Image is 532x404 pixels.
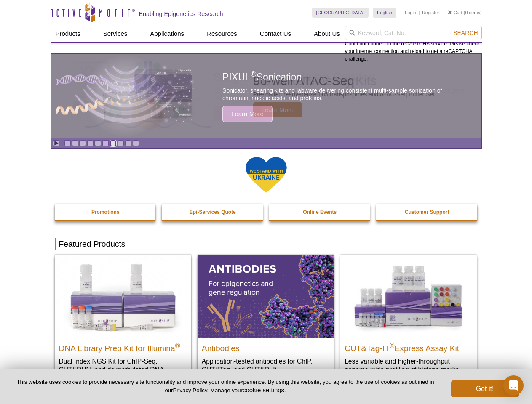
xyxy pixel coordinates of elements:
sup: ® [390,342,395,349]
p: Sonicator, shearing kits and labware delivering consistent multi-sample sonication of chromatin, ... [222,87,462,102]
h2: CUT&Tag-IT Express Assay Kit [345,340,473,353]
li: | [419,8,420,18]
a: Toggle autoplay [53,140,59,146]
a: Go to slide 3 [80,140,86,146]
a: Contact Us [255,26,296,42]
a: Go to slide 4 [87,140,94,146]
a: Epi-Services Quote [162,204,264,220]
a: All Antibodies Antibodies Application-tested antibodies for ChIP, CUT&Tag, and CUT&RUN. [198,255,334,382]
sup: ® [251,70,257,79]
a: Register [422,10,439,16]
a: Go to slide 9 [125,140,131,146]
p: This website uses cookies to provide necessary site functionality and improve your online experie... [13,378,437,394]
img: Your Cart [448,10,452,14]
div: Open Intercom Messenger [503,375,524,396]
a: Resources [202,26,242,42]
strong: Epi-Services Quote [190,209,236,215]
a: Go to slide 2 [72,140,78,146]
a: Cart [448,10,462,16]
a: Go to slide 8 [118,140,124,146]
p: Less variable and higher-throughput genome-wide profiling of histone marks​. [345,357,473,374]
a: [GEOGRAPHIC_DATA] [312,8,369,18]
h2: Featured Products [55,238,478,250]
a: Go to slide 7 [110,140,116,146]
a: PIXUL sonication PIXUL®Sonication Sonicator, shearing kits and labware delivering consistent mult... [51,54,481,138]
strong: Online Events [303,209,337,215]
h2: Antibodies [202,340,330,353]
img: CUT&Tag-IT® Express Assay Kit [340,255,477,337]
button: Search [451,29,480,37]
a: About Us [309,26,345,42]
button: cookie settings [243,386,284,393]
a: Privacy Policy [173,387,207,393]
a: Go to slide 6 [102,140,109,146]
a: CUT&Tag-IT® Express Assay Kit CUT&Tag-IT®Express Assay Kit Less variable and higher-throughput ge... [340,255,477,382]
article: PIXUL Sonication [51,54,481,138]
a: Login [405,10,416,16]
a: Go to slide 10 [133,140,139,146]
a: Go to slide 1 [64,140,71,146]
sup: ® [175,342,180,349]
h2: Enabling Epigenetics Research [139,10,223,18]
a: English [373,8,396,18]
p: Dual Index NGS Kit for ChIP-Seq, CUT&RUN, and ds methylated DNA assays. [59,357,187,383]
h2: DNA Library Prep Kit for Illumina [59,340,187,353]
span: Learn More [222,106,273,122]
a: Promotions [55,204,157,220]
input: Keyword, Cat. No. [345,26,482,40]
div: Could not connect to the reCAPTCHA service. Please check your internet connection and reload to g... [345,26,482,63]
span: Search [453,29,478,36]
p: Application-tested antibodies for ChIP, CUT&Tag, and CUT&RUN. [202,357,330,374]
a: Go to slide 5 [95,140,101,146]
a: Customer Support [376,204,478,220]
a: DNA Library Prep Kit for Illumina DNA Library Prep Kit for Illumina® Dual Index NGS Kit for ChIP-... [55,255,191,391]
span: PIXUL Sonication [222,72,302,82]
a: Services [98,26,133,42]
img: We Stand With Ukraine [245,156,287,194]
a: Products [51,26,86,42]
a: Applications [145,26,189,42]
button: Got it! [451,380,519,397]
img: DNA Library Prep Kit for Illumina [55,255,191,337]
strong: Customer Support [405,209,449,215]
strong: Promotions [91,209,120,215]
img: PIXUL sonication [56,54,195,138]
a: Online Events [269,204,371,220]
img: All Antibodies [198,255,334,337]
li: (0 items) [448,8,482,18]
